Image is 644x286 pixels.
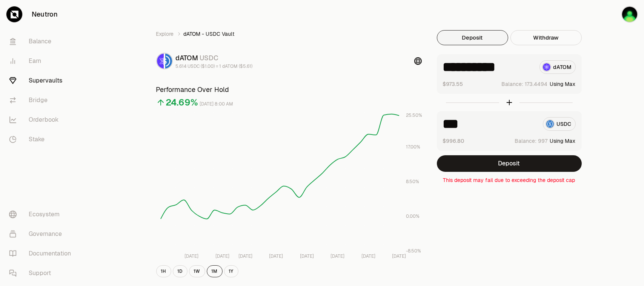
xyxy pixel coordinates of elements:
[3,110,81,130] a: Orderbook
[3,130,81,149] a: Stake
[406,179,419,185] tspan: 8.50%
[550,137,576,145] button: Using Max
[437,155,582,172] button: Deposit
[3,263,81,283] a: Support
[200,54,219,62] span: USDC
[269,254,283,260] tspan: [DATE]
[3,71,81,90] a: Supervaults
[184,30,235,38] span: dATOM - USDC Vault
[215,254,229,260] tspan: [DATE]
[176,53,253,63] div: dATOM
[3,244,81,263] a: Documentation
[200,100,234,109] div: [DATE] 8:00 AM
[406,248,421,254] tspan: -8.50%
[406,112,422,118] tspan: 25.50%
[406,144,420,150] tspan: 17.00%
[189,265,205,277] button: 1W
[3,90,81,110] a: Bridge
[550,80,576,88] button: Using Max
[173,265,188,277] button: 1D
[3,32,81,51] a: Balance
[156,265,171,277] button: 1H
[224,265,238,277] button: 1Y
[406,213,420,219] tspan: 0.00%
[392,254,406,260] tspan: [DATE]
[361,254,375,260] tspan: [DATE]
[300,254,314,260] tspan: [DATE]
[184,254,198,260] tspan: [DATE]
[443,137,464,145] button: $996.80
[176,63,253,69] div: 5.614 USDC ($1.00) = 1 dATOM ($5.61)
[515,137,537,145] span: Balance:
[157,54,164,69] img: dATOM Logo
[238,254,252,260] tspan: [DATE]
[156,84,422,95] h3: Performance Over Hold
[437,176,582,184] p: This deposit may fail due to exceeding the deposit cap
[207,265,223,277] button: 1M
[166,96,198,109] div: 24.69%
[502,80,524,88] span: Balance:
[443,80,463,88] button: $973.55
[156,30,174,38] a: Explore
[510,30,582,45] button: Withdraw
[437,30,508,45] button: Deposit
[3,51,81,71] a: Earn
[156,30,422,38] nav: breadcrumb
[330,254,344,260] tspan: [DATE]
[621,6,638,23] img: cold wallet 60
[3,224,81,244] a: Governance
[165,54,172,69] img: USDC Logo
[3,205,81,224] a: Ecosystem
